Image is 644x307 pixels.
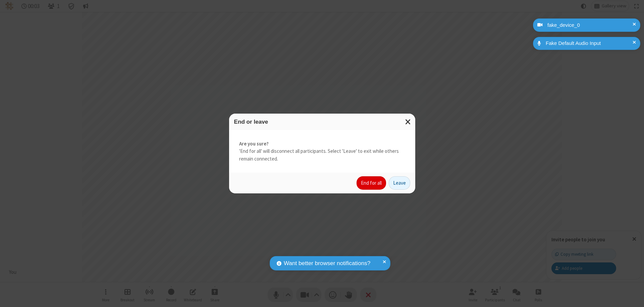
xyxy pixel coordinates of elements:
[357,176,386,190] button: End for all
[389,176,410,190] button: Leave
[543,40,635,47] div: Fake Default Audio Input
[239,140,405,148] strong: Are you sure?
[401,114,415,130] button: Close modal
[545,21,635,29] div: fake_device_0
[234,119,410,125] h3: End or leave
[229,130,415,173] div: 'End for all' will disconnect all participants. Select 'Leave' to exit while others remain connec...
[284,259,370,268] span: Want better browser notifications?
